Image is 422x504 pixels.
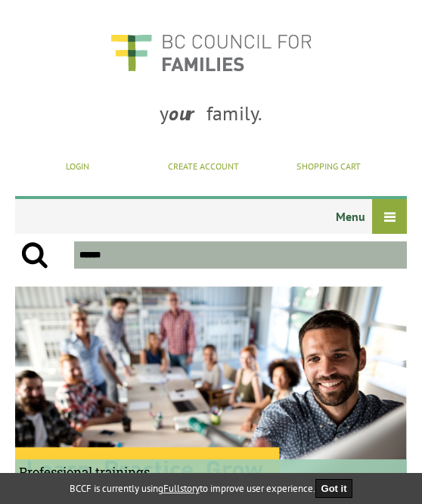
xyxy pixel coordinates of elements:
[19,463,280,481] span: Professional trainings
[163,482,200,495] a: Fullstory
[109,24,313,81] img: BC Council for FAMILIES
[169,101,206,126] strong: our
[168,160,239,172] a: Create Account
[66,160,89,172] a: Login
[296,160,361,172] a: Shopping Cart
[15,204,407,234] span: Menu
[315,479,353,498] button: Got it
[15,241,54,269] input: Submit
[15,89,407,145] div: y family.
